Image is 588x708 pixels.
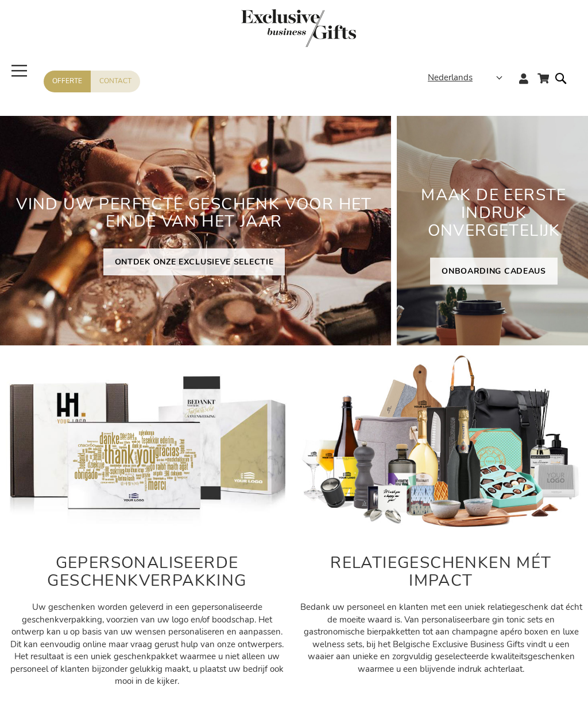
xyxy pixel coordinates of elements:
[91,71,140,92] a: Contact
[300,354,582,530] img: Gepersonaliseerde relatiegeschenken voor personeel en klanten
[241,9,356,47] img: Exclusive Business gifts logo
[9,9,588,50] a: store logo
[428,71,473,84] span: Nederlands
[300,554,582,590] h2: RELATIEGESCHENKEN MÉT IMPACT
[300,601,582,674] span: Bedank uw personeel en klanten met een uniek relatiegeschenk dat écht de moeite waard is. Van per...
[103,248,285,275] a: ONTDEK ONZE EXCLUSIEVE SELECTIE
[430,258,558,285] a: ONBOARDING CADEAUS
[44,71,91,92] a: Offerte
[10,601,284,687] span: Uw geschenken worden geleverd in een gepersonaliseerde geschenkverpakking, voorzien van uw logo e...
[6,354,288,530] img: Gepersonaliseerde relatiegeschenken voor personeel en klanten
[6,554,288,590] h2: GEPERSONALISEERDE GESCHENKVERPAKKING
